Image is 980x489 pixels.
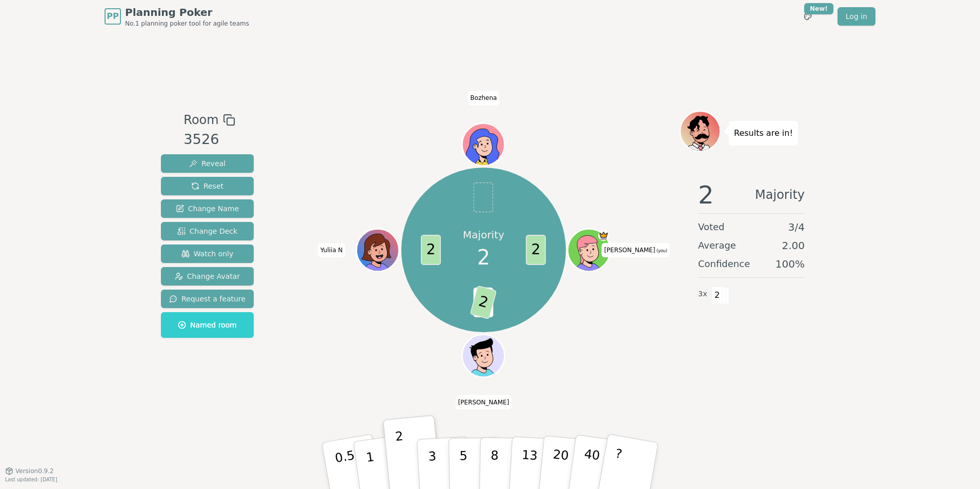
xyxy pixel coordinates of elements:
span: Click to change your name [456,395,512,409]
span: 2.00 [782,238,805,253]
span: Version 0.9.2 [15,467,54,475]
span: Click to change your name [318,243,345,257]
span: Confidence [698,257,750,271]
span: 2 [477,242,490,273]
span: Average [698,238,736,253]
span: Change Deck [177,226,237,236]
span: Planning Poker [125,5,249,19]
span: No.1 planning poker tool for agile teams [125,19,249,28]
button: Watch only [161,244,254,263]
span: Room [183,111,218,129]
span: Click to change your name [468,91,500,105]
span: 3 x [698,289,707,300]
button: Request a feature [161,290,254,308]
span: 100 % [775,257,805,271]
span: Watch only [181,249,234,259]
button: Change Avatar [161,267,254,286]
button: Named room [161,312,254,338]
button: Reset [161,177,254,195]
button: Click to change your avatar [569,230,609,270]
span: 2 [526,235,546,265]
div: 3526 [183,129,235,150]
span: Change Avatar [175,271,240,281]
button: Reveal [161,154,254,173]
div: New! [804,3,833,14]
a: PPPlanning PokerNo.1 planning poker tool for agile teams [105,5,249,28]
span: Reveal [189,158,226,169]
p: Results are in! [734,126,793,140]
span: Sasha is the host [599,230,609,241]
span: Change Name [176,203,239,214]
span: 2 [711,287,723,304]
button: Version0.9.2 [5,467,54,475]
span: Request a feature [169,294,246,304]
p: Majority [463,228,504,242]
p: 2 [395,429,408,485]
button: Change Deck [161,222,254,240]
span: Click to change your name [602,243,670,257]
button: Change Name [161,199,254,218]
span: 2 [421,235,441,265]
span: (you) [655,249,667,253]
span: 2 [698,182,714,207]
span: Named room [178,320,237,330]
a: Log in [838,7,875,26]
span: 3 / 4 [788,220,805,234]
span: Voted [698,220,725,234]
span: Reset [191,181,223,191]
span: Majority [755,182,805,207]
span: 2 [470,286,497,319]
span: Last updated: [DATE] [5,477,57,482]
button: New! [799,7,817,26]
span: PP [107,10,118,23]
